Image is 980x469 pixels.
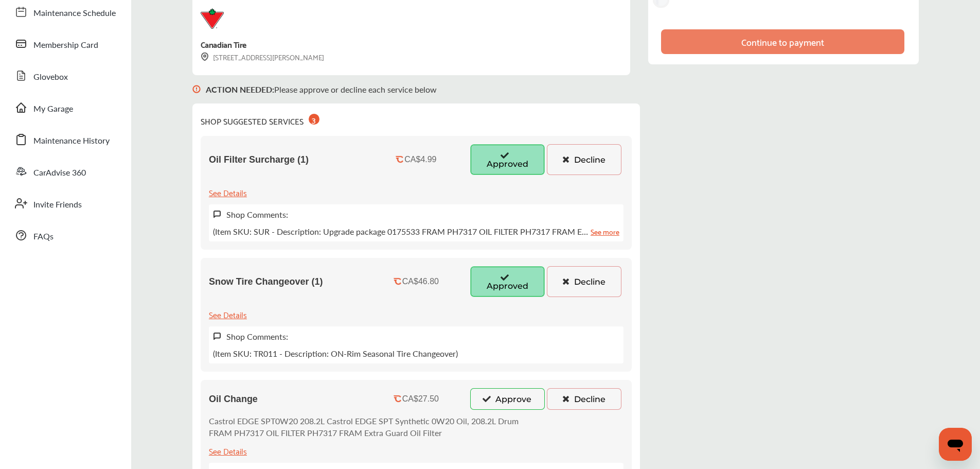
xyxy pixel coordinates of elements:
[201,112,319,128] div: SHOP SUGGESTED SERVICES
[33,198,82,212] span: Invite Friends
[201,51,324,63] div: [STREET_ADDRESS][PERSON_NAME]
[547,388,621,410] button: Decline
[209,154,309,165] span: Oil Filter Surcharge (1)
[209,415,519,427] p: Castrol EDGE SPT0W20 208.2L Castrol EDGE SPT Synthetic 0W20 Oil, 208.2L Drum
[201,53,209,61] img: svg+xml;base64,PHN2ZyB3aWR0aD0iMTYiIGhlaWdodD0iMTciIHZpZXdCb3g9IjAgMCAxNiAxNyIgZmlsbD0ibm9uZSIgeG...
[213,210,221,219] img: svg+xml;base64,PHN2ZyB3aWR0aD0iMTYiIGhlaWdodD0iMTciIHZpZXdCb3g9IjAgMCAxNiAxNyIgZmlsbD0ibm9uZSIgeG...
[209,276,323,287] span: Snow Tire Changeover (1)
[226,209,288,220] label: Shop Comments:
[213,348,458,359] p: (Item SKU: TR011 - Description: ON-Rim Seasonal Tire Changeover)
[33,166,86,180] span: CarAdvise 360
[9,94,121,121] a: My Garage
[591,225,619,237] a: See more
[33,7,116,20] span: Maintenance Schedule
[213,225,619,237] p: (Item SKU: SUR - Description: Upgrade package 0175533 FRAM PH7317 OIL FILTER PH7317 FRAM E…
[33,102,73,116] span: My Garage
[226,331,288,342] label: Shop Comments:
[547,266,621,297] button: Decline
[209,307,247,321] div: See Details
[206,83,437,95] p: Please approve or decline each service below
[206,83,274,95] b: ACTION NEEDED :
[33,71,68,84] span: Glovebox
[309,114,319,125] div: 3
[33,230,54,244] span: FAQs
[9,222,121,249] a: FAQs
[209,427,519,439] p: FRAM PH7317 OIL FILTER PH7317 FRAM Extra Guard Oil Filter
[9,126,121,153] a: Maintenance History
[209,185,247,199] div: See Details
[939,428,972,461] iframe: Button to launch messaging window
[741,37,824,47] div: Continue to payment
[470,266,545,297] button: Approved
[547,144,621,175] button: Decline
[470,388,545,410] button: Approve
[209,444,247,458] div: See Details
[9,30,121,57] a: Membership Card
[192,75,201,103] img: svg+xml;base64,PHN2ZyB3aWR0aD0iMTYiIGhlaWdodD0iMTciIHZpZXdCb3g9IjAgMCAxNiAxNyIgZmlsbD0ibm9uZSIgeG...
[9,158,121,185] a: CarAdvise 360
[9,190,121,217] a: Invite Friends
[404,155,436,164] div: CA$4.99
[470,144,545,175] button: Approved
[33,134,110,148] span: Maintenance History
[201,8,224,29] img: logo-canadian-tire.png
[402,277,439,286] div: CA$46.80
[402,394,439,404] div: CA$27.50
[201,37,246,51] div: Canadian Tire
[209,394,258,405] span: Oil Change
[33,39,98,52] span: Membership Card
[9,62,121,89] a: Glovebox
[213,332,221,341] img: svg+xml;base64,PHN2ZyB3aWR0aD0iMTYiIGhlaWdodD0iMTciIHZpZXdCb3g9IjAgMCAxNiAxNyIgZmlsbD0ibm9uZSIgeG...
